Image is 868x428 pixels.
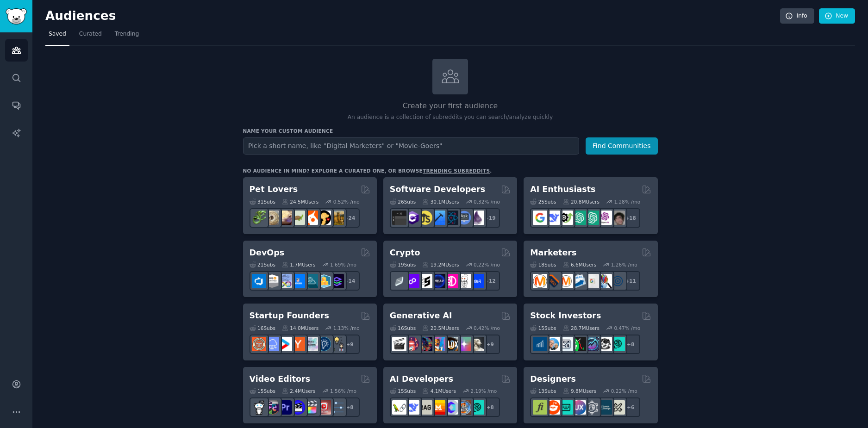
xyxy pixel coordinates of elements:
div: 13 Sub s [530,388,556,394]
div: 2.4M Users [282,388,316,394]
div: 6.6M Users [563,261,597,268]
img: VideoEditors [291,400,305,415]
h2: Marketers [530,247,576,259]
img: bigseo [546,274,560,288]
div: + 24 [340,208,360,228]
img: CryptoNews [457,274,471,288]
div: 4.1M Users [422,388,456,394]
div: + 19 [481,208,500,228]
img: LangChain [392,400,406,415]
img: dividends [533,337,547,351]
div: No audience in mind? Explore a curated one, or browse . [243,167,492,174]
div: 2.19 % /mo [470,388,497,394]
h2: AI Developers [390,373,453,385]
img: Youtubevideo [317,400,331,415]
img: swingtrading [598,337,612,351]
span: Trending [115,30,139,38]
img: dalle2 [405,337,419,351]
img: chatgpt_promptDesign [572,211,586,225]
div: 20.5M Users [422,325,459,331]
img: logodesign [546,400,560,415]
img: DeepSeek [546,211,560,225]
img: ValueInvesting [546,337,560,351]
h2: Software Developers [390,184,485,195]
img: csharp [405,211,419,225]
div: 0.32 % /mo [474,198,500,205]
img: OpenAIDev [598,211,612,225]
div: 18 Sub s [530,261,556,268]
input: Pick a short name, like "Digital Marketers" or "Movie-Goers" [243,137,579,155]
div: + 8 [340,397,360,417]
img: gopro [252,400,266,415]
img: reactnative [444,211,458,225]
img: starryai [457,337,471,351]
span: Saved [49,30,66,38]
img: DreamBooth [470,337,484,351]
img: herpetology [252,211,266,225]
img: FluxAI [444,337,458,351]
img: AWS_Certified_Experts [265,274,279,288]
img: indiehackers [304,337,318,351]
h2: Create your first audience [243,100,658,112]
p: An audience is a collection of subreddits you can search/analyze quickly [243,113,658,122]
img: DeepSeek [405,400,419,415]
div: 1.69 % /mo [330,261,356,268]
a: Trending [112,27,142,46]
h2: Stock Investors [530,310,601,322]
div: 1.28 % /mo [614,198,640,205]
img: DevOpsLinks [291,274,305,288]
img: deepdream [418,337,432,351]
img: aivideo [392,337,406,351]
div: + 8 [481,397,500,417]
div: 25 Sub s [530,198,556,205]
img: dogbreed [330,211,344,225]
div: + 9 [340,335,360,354]
span: Curated [79,30,102,38]
a: Saved [45,27,69,46]
div: 31 Sub s [250,198,275,205]
img: web3 [431,274,445,288]
img: googleads [585,274,599,288]
h3: Name your custom audience [243,128,658,134]
h2: Video Editors [250,373,311,385]
img: platformengineering [304,274,318,288]
img: ethstaker [418,274,432,288]
img: UX_Design [611,400,625,415]
img: AIDevelopersSociety [470,400,484,415]
div: 15 Sub s [250,388,275,394]
img: finalcutpro [304,400,318,415]
img: SaaS [265,337,279,351]
img: AItoolsCatalog [559,211,573,225]
img: Entrepreneurship [317,337,331,351]
div: 0.52 % /mo [333,198,360,205]
div: + 8 [621,335,640,354]
div: 28.7M Users [563,325,599,331]
div: 0.22 % /mo [611,388,637,394]
h2: Crypto [390,247,420,259]
img: leopardgeckos [278,211,292,225]
img: startup [278,337,292,351]
h2: Designers [530,373,576,385]
h2: Pet Lovers [250,184,298,195]
div: 1.26 % /mo [611,261,637,268]
img: growmybusiness [330,337,344,351]
img: MarketingResearch [598,274,612,288]
img: MistralAI [431,400,445,415]
img: learndesign [598,400,612,415]
img: aws_cdk [317,274,331,288]
img: defiblockchain [444,274,458,288]
div: + 6 [621,397,640,417]
img: iOSProgramming [431,211,445,225]
img: content_marketing [533,274,547,288]
img: typography [533,400,547,415]
div: 19.2M Users [422,261,459,268]
img: GummySearch logo [6,8,27,25]
img: Forex [559,337,573,351]
img: UI_Design [559,400,573,415]
img: software [392,211,406,225]
img: AskComputerScience [457,211,471,225]
img: postproduction [330,400,344,415]
h2: AI Enthusiasts [530,184,595,195]
div: 14.0M Users [282,325,318,331]
div: + 9 [481,335,500,354]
